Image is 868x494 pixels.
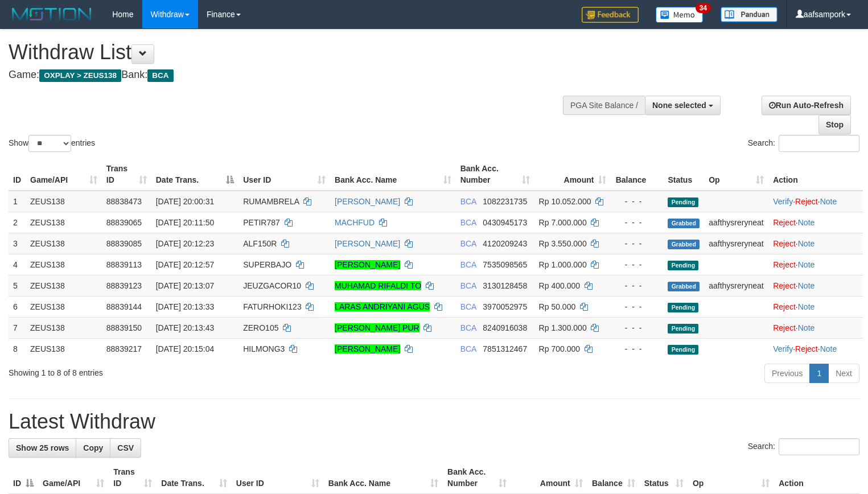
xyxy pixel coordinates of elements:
span: PETIR787 [243,218,280,227]
td: · · [768,338,863,359]
a: Reject [773,239,796,248]
th: Trans ID: activate to sort column ascending [102,158,151,191]
td: ZEUS138 [26,338,102,359]
span: ZERO105 [243,323,278,332]
td: 4 [9,254,26,275]
a: Reject [773,260,796,269]
td: 1 [9,191,26,212]
div: PGA Site Balance / [563,96,645,115]
td: · [768,275,863,296]
div: - - - [615,301,659,312]
td: aafthysreryneat [704,212,768,233]
a: Run Auto-Refresh [762,96,851,115]
span: 88839123 [106,281,142,290]
a: LARAS ANDRIYANI AGUS [335,302,430,311]
span: [DATE] 20:15:04 [156,344,214,353]
a: Note [798,260,815,269]
span: Grabbed [668,240,700,249]
a: Note [798,281,815,290]
a: Copy [76,438,110,458]
h1: Latest Withdraw [9,410,859,433]
span: ALF150R [243,239,277,248]
span: Copy 8240916038 to clipboard [483,323,527,332]
span: Pending [668,261,698,270]
th: Bank Acc. Number: activate to sort column ascending [456,158,534,191]
td: aafthysreryneat [704,275,768,296]
span: [DATE] 20:13:07 [156,281,214,290]
th: Status: activate to sort column ascending [640,462,688,494]
span: [DATE] 20:12:23 [156,239,214,248]
th: Bank Acc. Name: activate to sort column ascending [324,462,443,494]
img: Button%20Memo.svg [656,7,704,23]
th: Status [663,158,704,191]
td: · [768,254,863,275]
span: SUPERBAJO [243,260,291,269]
span: Rp 1.300.000 [539,323,587,332]
a: [PERSON_NAME] [335,260,400,269]
span: Copy [83,443,103,452]
span: Copy 4120209243 to clipboard [483,239,527,248]
span: BCA [460,281,476,290]
span: Rp 3.550.000 [539,239,587,248]
td: 3 [9,233,26,254]
a: Reject [773,281,796,290]
img: Feedback.jpg [582,7,639,23]
td: 5 [9,275,26,296]
span: [DATE] 20:12:57 [156,260,214,269]
a: Previous [764,364,810,383]
td: ZEUS138 [26,191,102,212]
td: · [768,233,863,254]
label: Show entries [9,135,95,152]
span: 88839217 [106,344,142,353]
span: Rp 50.000 [539,302,576,311]
td: ZEUS138 [26,317,102,338]
a: Note [798,323,815,332]
label: Search: [748,135,859,152]
span: 88839150 [106,323,142,332]
button: None selected [645,96,721,115]
th: Game/API: activate to sort column ascending [26,158,102,191]
span: [DATE] 20:13:43 [156,323,214,332]
span: 88838473 [106,197,142,206]
div: - - - [615,322,659,334]
th: Date Trans.: activate to sort column ascending [157,462,232,494]
span: BCA [460,239,476,248]
span: RUMAMBRELA [243,197,299,206]
th: Balance: activate to sort column ascending [587,462,640,494]
span: Copy 3130128458 to clipboard [483,281,527,290]
td: 8 [9,338,26,359]
span: Copy 0430945173 to clipboard [483,218,527,227]
span: [DATE] 20:00:31 [156,197,214,206]
span: 88839144 [106,302,142,311]
span: 88839113 [106,260,142,269]
span: BCA [460,344,476,353]
a: Reject [773,302,796,311]
span: Pending [668,303,698,312]
span: Grabbed [668,219,700,228]
th: Amount: activate to sort column ascending [534,158,611,191]
th: Date Trans.: activate to sort column descending [151,158,239,191]
span: Rp 7.000.000 [539,218,587,227]
td: ZEUS138 [26,212,102,233]
span: [DATE] 20:13:33 [156,302,214,311]
a: [PERSON_NAME] [335,197,400,206]
div: - - - [615,217,659,228]
a: Stop [818,115,851,134]
th: User ID: activate to sort column ascending [232,462,324,494]
span: BCA [460,218,476,227]
a: MUHAMAD RIFALDI TO [335,281,421,290]
span: FATURHOKI123 [243,302,301,311]
a: Verify [773,344,793,353]
label: Search: [748,438,859,455]
span: 88839085 [106,239,142,248]
span: Pending [668,197,698,207]
td: · [768,317,863,338]
span: None selected [652,101,706,110]
a: Next [828,364,859,383]
td: ZEUS138 [26,275,102,296]
td: ZEUS138 [26,233,102,254]
th: ID: activate to sort column descending [9,462,38,494]
th: Action [768,158,863,191]
th: User ID: activate to sort column ascending [238,158,330,191]
a: Reject [795,197,818,206]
